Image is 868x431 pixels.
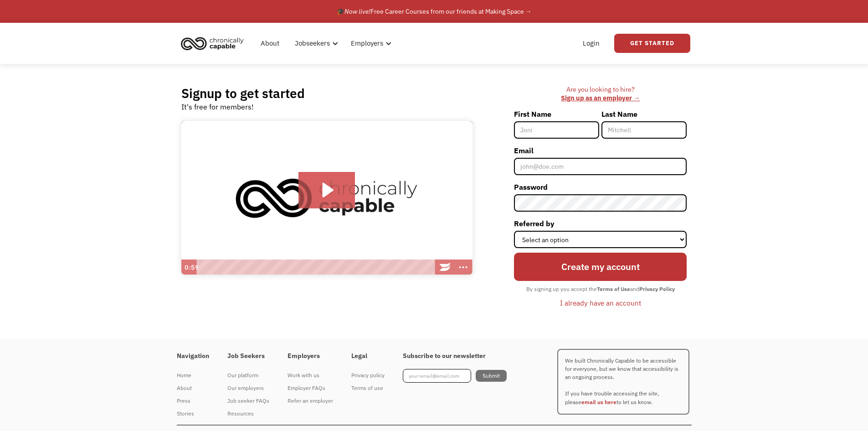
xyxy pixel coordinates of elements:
[288,352,333,360] h4: Employers
[514,158,687,175] input: john@doe.com
[514,107,687,310] form: Member-Signup-Form
[181,101,254,112] div: It's free for members!
[561,93,640,102] a: Sign up as an employer →
[177,395,209,407] a: Press
[597,286,630,292] strong: Terms of Use
[514,180,687,194] label: Password
[178,33,251,53] a: home
[514,107,599,121] label: First Name
[560,297,641,308] div: I already have an account
[288,395,333,406] div: Refer an employer
[177,369,209,382] a: Home
[351,369,385,382] a: Privacy policy
[514,85,687,102] div: Are you looking to hire? ‍
[177,408,209,419] div: Stories
[403,369,471,383] input: your-email@email.com
[553,295,648,311] a: I already have an account
[288,395,333,407] a: Refer an employer
[177,383,209,394] div: About
[181,85,305,101] h2: Signup to get started
[581,399,616,405] a: email us here
[177,370,209,381] div: Home
[177,352,209,360] h4: Navigation
[298,172,355,208] button: Play Video: Introducing Chronically Capable
[288,382,333,395] a: Employer FAQs
[227,383,269,394] div: Our employers
[344,7,370,16] em: Now live!
[557,349,689,415] p: We built Chronically Capable to be accessible for everyone, but we know that accessibility is an ...
[227,369,269,382] a: Our platform
[288,370,333,381] div: Work with us
[601,107,687,121] label: Last Name
[403,352,507,360] h4: Subscribe to our newsletter
[351,382,385,395] a: Terms of use
[227,382,269,395] a: Our employers
[601,121,687,139] input: Mitchell
[227,370,269,381] div: Our platform
[177,395,209,406] div: Press
[177,407,209,420] a: Stories
[351,352,385,360] h4: Legal
[337,6,532,17] div: 🎓 Free Career Courses from our friends at Making Space →
[351,38,383,49] div: Employers
[288,383,333,394] div: Employer FAQs
[514,143,687,158] label: Email
[514,216,687,231] label: Referred by
[351,383,385,394] div: Terms of use
[181,121,473,275] img: Introducing Chronically Capable
[227,395,269,406] div: Job seeker FAQs
[255,29,285,58] a: About
[639,286,675,292] strong: Privacy Policy
[227,352,269,360] h4: Job Seekers
[345,29,394,58] div: Employers
[289,29,341,58] div: Jobseekers
[436,260,454,275] a: Wistia Logo -- Learn More
[514,253,687,281] input: Create my account
[403,369,507,383] form: Footer Newsletter
[227,407,269,420] a: Resources
[177,382,209,395] a: About
[514,121,599,139] input: Joni
[227,408,269,419] div: Resources
[522,283,679,295] div: By signing up you accept the and
[577,29,605,58] a: Login
[476,370,507,382] input: Submit
[295,38,330,49] div: Jobseekers
[178,33,247,53] img: Chronically Capable logo
[201,260,431,275] div: Playbar
[227,395,269,407] a: Job seeker FAQs
[351,370,385,381] div: Privacy policy
[288,369,333,382] a: Work with us
[614,34,690,53] a: Get Started
[454,260,473,275] button: Show more buttons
